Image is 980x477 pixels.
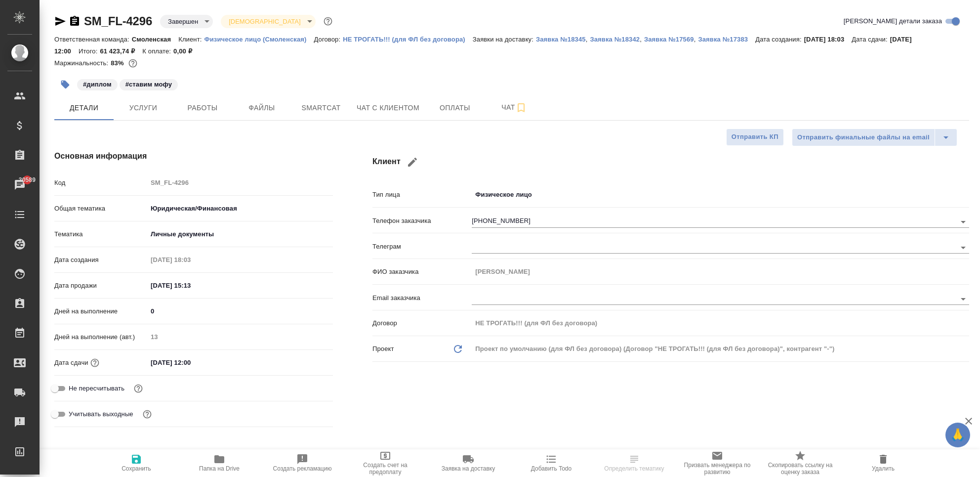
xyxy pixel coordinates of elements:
input: Пустое поле [147,253,234,267]
button: Создать рекламацию [261,449,344,477]
button: Заявка на доставку [427,449,510,477]
p: #диплом [83,80,112,89]
span: Удалить [872,465,895,472]
span: Учитывать выходные [69,409,133,419]
p: 0,00 ₽ [173,47,200,55]
span: Детали [60,102,108,114]
p: Заявка №17569 [644,36,694,43]
button: Заявка №18345 [536,35,586,44]
p: Тип лица [372,190,472,200]
div: Юридическая/Финансовая [147,200,333,217]
span: Создать счет на предоплату [350,462,421,476]
span: Отправить финальные файлы на email [797,132,930,143]
input: Пустое поле [472,316,969,330]
span: Smartcat [297,102,345,114]
input: Пустое поле [147,175,333,190]
div: Проект по умолчанию (для ФЛ без договора) (Договор "НЕ ТРОГАТЬ!!! (для ФЛ без договора)", контраг... [472,341,969,357]
span: Не пересчитывать [69,384,124,393]
button: 1300.45 RUB; 344.47 AED; [126,57,139,70]
span: Папка на Drive [199,465,240,472]
p: , [694,36,698,43]
p: Договор: [314,36,343,43]
p: Дата сдачи: [852,36,890,43]
button: Скопировать ссылку для ЯМессенджера [54,15,66,27]
p: Дней на выполнение (авт.) [54,332,147,342]
p: Код [54,178,147,188]
button: Скопировать ссылку [69,15,81,27]
button: Заявка №18342 [590,35,640,44]
p: Заявка №18345 [536,36,586,43]
a: Физическое лицо (Смоленская) [204,35,314,43]
span: Файлы [238,102,286,114]
p: Смоленская [132,36,179,43]
input: ✎ Введи что-нибудь [147,278,234,293]
span: Заявка на доставку [442,465,495,472]
p: Заявки на доставку: [473,36,536,43]
span: ставим мофу [119,80,179,88]
a: НЕ ТРОГАТЬ!!! (для ФЛ без договора) [343,35,473,43]
button: Создать счет на предоплату [344,449,427,477]
svg: Подписаться [515,102,527,114]
span: Скопировать ссылку на оценку заказа [765,462,836,476]
p: #ставим мофу [125,80,172,89]
div: Завершен [221,15,315,28]
button: Заявка №17569 [644,35,694,44]
div: split button [792,129,957,146]
span: [PERSON_NAME] детали заказа [844,16,942,26]
p: Дней на выполнение [54,306,147,316]
p: Проект [372,344,394,354]
span: 🙏 [949,425,966,445]
p: Дата создания: [755,36,804,43]
button: [DEMOGRAPHIC_DATA] [226,17,303,26]
h4: Основная информация [54,150,333,162]
button: Скопировать ссылку на оценку заказа [759,449,842,477]
p: [DATE] 18:03 [804,36,852,43]
button: Доп статусы указывают на важность/срочность заказа [322,15,334,28]
button: Завершен [165,17,201,26]
p: НЕ ТРОГАТЬ!!! (для ФЛ без договора) [343,36,473,43]
p: Дата продажи [54,281,147,291]
button: Определить тематику [593,449,676,477]
p: Маржинальность: [54,59,111,67]
button: 🙏 [945,423,970,447]
button: Добавить Todo [510,449,593,477]
p: 61 423,74 ₽ [100,47,142,55]
button: Отправить КП [726,129,784,146]
button: Включи, если не хочешь, чтобы указанная дата сдачи изменилась после переставления заказа в 'Подтв... [132,382,145,395]
button: Open [956,241,970,255]
button: Сохранить [95,449,178,477]
button: Добавить тэг [54,74,76,95]
p: Тематика [54,229,147,239]
p: К оплате: [142,47,173,55]
p: Дата создания [54,255,147,265]
span: 30589 [13,175,41,185]
p: , [586,36,590,43]
input: Пустое поле [472,264,969,279]
p: Email заказчика [372,293,472,303]
button: Если добавить услуги и заполнить их объемом, то дата рассчитается автоматически [88,356,101,369]
p: Телефон заказчика [372,216,472,226]
span: Создать рекламацию [273,465,332,472]
a: 30589 [2,173,37,197]
button: Отправить финальные файлы на email [792,129,935,146]
button: Выбери, если сб и вс нужно считать рабочими днями для выполнения заказа. [141,408,154,421]
a: SM_FL-4296 [84,14,152,28]
span: диплом [76,80,119,88]
div: Личные документы [147,226,333,243]
input: ✎ Введи что-нибудь [147,355,234,370]
span: Сохранить [122,465,151,472]
button: Призвать менеджера по развитию [676,449,759,477]
p: 83% [111,59,126,67]
p: ФИО заказчика [372,267,472,277]
p: Дата сдачи [54,358,88,368]
p: Физическое лицо (Смоленская) [204,36,314,43]
input: ✎ Введи что-нибудь [147,304,333,318]
button: Заявка №17383 [698,35,755,44]
p: Заявка №17383 [698,36,755,43]
p: Телеграм [372,242,472,252]
span: Добавить Todo [531,465,572,472]
button: Удалить [842,449,925,477]
span: Призвать менеджера по развитию [682,462,753,476]
span: Чат [490,101,538,114]
p: Заявка №18342 [590,36,640,43]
